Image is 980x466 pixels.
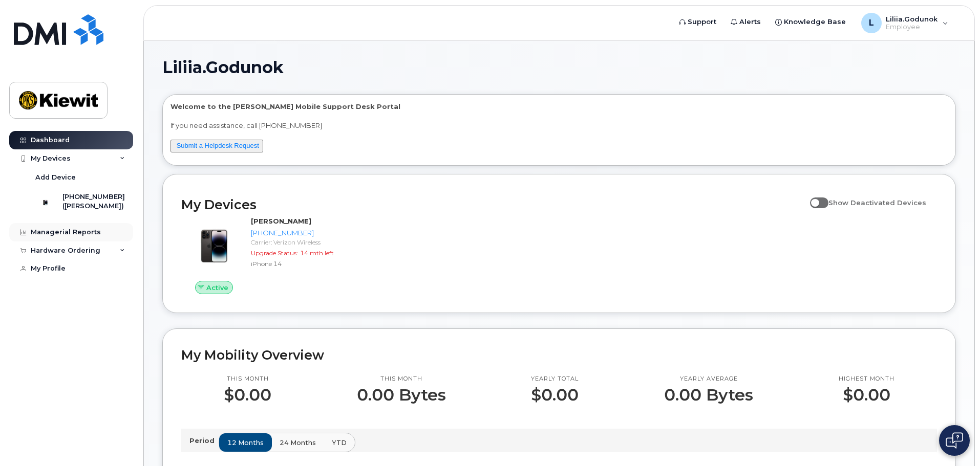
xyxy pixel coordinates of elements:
span: 14 mth left [300,249,334,257]
span: Upgrade Status: [251,249,298,257]
div: Carrier: Verizon Wireless [251,238,357,247]
a: Submit a Helpdesk Request [177,142,259,149]
span: Show Deactivated Devices [828,198,926,207]
span: Liliia.Godunok [162,60,284,75]
div: [PHONE_NUMBER] [251,228,357,238]
p: This month [224,375,271,383]
p: $0.00 [531,386,579,404]
p: This month [357,375,446,383]
button: Submit a Helpdesk Request [171,140,263,152]
p: Highest month [839,375,894,383]
p: If you need assistance, call [PHONE_NUMBER] [171,121,948,130]
h2: My Devices [181,197,805,212]
span: YTD [332,438,347,448]
p: Yearly average [664,375,753,383]
div: iPhone 14 [251,259,357,268]
p: $0.00 [839,386,894,404]
p: 0.00 Bytes [664,386,753,404]
strong: [PERSON_NAME] [251,217,311,225]
p: $0.00 [224,386,271,404]
p: Period [189,436,219,446]
img: Open chat [946,432,963,449]
p: Yearly total [531,375,579,383]
p: 0.00 Bytes [357,386,446,404]
img: image20231002-3703462-njx0qo.jpeg [189,221,239,271]
a: Active[PERSON_NAME][PHONE_NUMBER]Carrier: Verizon WirelessUpgrade Status:14 mth leftiPhone 14 [181,216,361,294]
input: Show Deactivated Devices [810,193,818,201]
span: Active [206,283,228,293]
span: 24 months [280,438,316,448]
h2: My Mobility Overview [181,347,937,363]
p: Welcome to the [PERSON_NAME] Mobile Support Desk Portal [171,102,948,112]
